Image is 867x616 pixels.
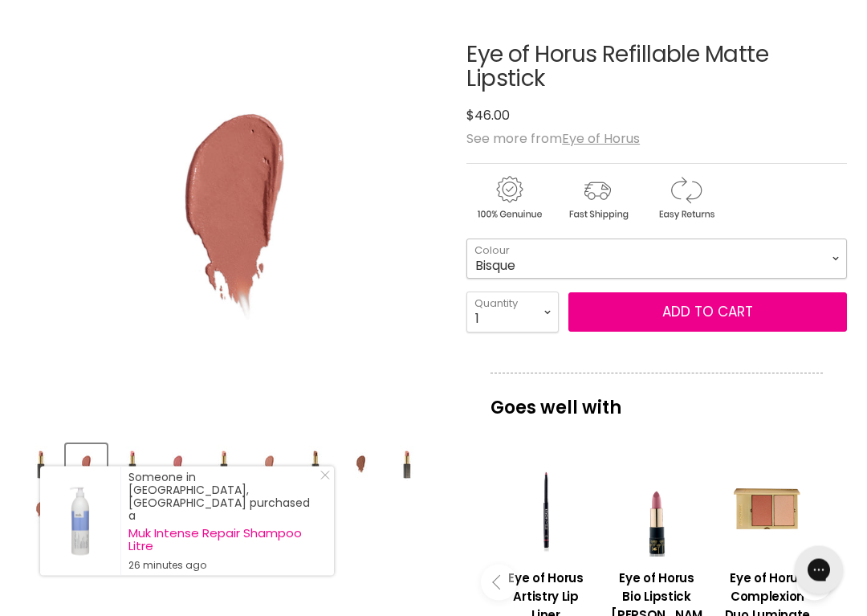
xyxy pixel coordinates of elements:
[466,107,510,125] span: $46.00
[555,174,640,223] img: shipping.gif
[249,445,290,486] button: Eye of Horus Refillable Matte Lipstick
[342,447,380,484] img: Eye of Horus Refillable Matte Lipstick
[22,447,59,484] img: Eye of Horus Refillable Matte Lipstick
[112,445,153,486] button: Eye of Horus Refillable Matte Lipstick
[128,527,318,553] a: Muk Intense Repair Shampoo Litre
[128,471,318,572] div: Someone in [GEOGRAPHIC_DATA], [GEOGRAPHIC_DATA] purchased a
[787,541,851,600] iframe: Gorgias live chat messenger
[314,471,330,487] a: Close Notification
[205,447,242,484] img: Eye of Horus Refillable Matte Lipstick
[320,471,330,480] svg: Close Icon
[67,447,105,484] img: Eye of Horus Refillable Matte Lipstick
[388,447,425,484] img: Eye of Horus Refillable Matte Lipstick
[66,445,107,486] button: Eye of Horus Refillable Matte Lipstick
[20,3,446,429] div: Eye of Horus Refillable Matte Lipstick image. Click or Scroll to Zoom.
[157,445,198,486] button: Eye of Horus Refillable Matte Lipstick
[386,445,427,486] button: Eye of Horus Refillable Matte Lipstick
[250,447,288,484] img: Eye of Horus Refillable Matte Lipstick
[568,293,847,333] button: Add to cart
[159,447,197,484] img: Eye of Horus Refillable Matte Lipstick
[643,174,728,223] img: returns.gif
[340,445,381,486] button: Eye of Horus Refillable Matte Lipstick
[20,491,61,532] button: Eye of Horus Refillable Matte Lipstick
[128,559,318,572] small: 26 minutes ago
[490,373,823,426] p: Goes well with
[18,440,448,532] div: Product thumbnails
[466,43,847,93] h1: Eye of Horus Refillable Matte Lipstick
[20,445,61,486] button: Eye of Horus Refillable Matte Lipstick
[295,445,336,486] button: Eye of Horus Refillable Matte Lipstick
[466,130,640,149] span: See more from
[22,492,59,530] img: Eye of Horus Refillable Matte Lipstick
[40,467,120,576] a: Visit product page
[466,292,559,332] select: Quantity
[203,445,244,486] button: Eye of Horus Refillable Matte Lipstick
[296,447,334,484] img: Eye of Horus Refillable Matte Lipstick
[113,447,151,484] img: Eye of Horus Refillable Matte Lipstick
[562,130,640,149] a: Eye of Horus
[466,174,552,223] img: genuine.gif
